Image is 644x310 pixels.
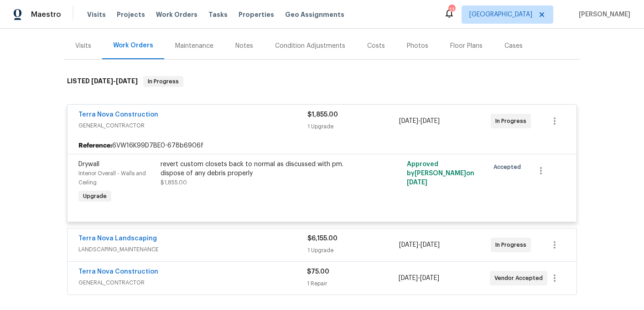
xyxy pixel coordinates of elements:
span: [DATE] [421,242,440,248]
span: [GEOGRAPHIC_DATA] [469,10,532,19]
span: Tasks [208,11,228,18]
span: $1,855.00 [161,180,187,185]
span: [DATE] [399,275,418,281]
span: Interior Overall - Walls and Ceiling [78,171,146,185]
span: Properties [239,10,274,19]
span: [DATE] [116,78,138,84]
span: - [399,117,440,126]
span: In Progress [144,77,182,86]
span: In Progress [495,117,530,126]
span: In Progress [495,240,530,249]
span: [DATE] [91,78,113,84]
b: Reference: [78,141,112,150]
span: Upgrade [79,192,110,201]
span: - [399,274,439,283]
span: Visits [87,10,106,19]
div: 17 [448,5,455,15]
span: GENERAL_CONTRACTOR [78,278,307,287]
a: Terra Nova Landscaping [78,235,157,242]
span: [DATE] [407,179,427,186]
span: $1,855.00 [307,112,338,118]
a: Terra Nova Construction [78,112,158,118]
span: Vendor Accepted [494,274,546,283]
div: Cases [504,41,523,51]
span: Projects [117,10,145,19]
span: Approved by [PERSON_NAME] on [407,161,474,186]
div: 1 Repair [307,279,398,288]
div: Maintenance [175,41,213,51]
div: 6VW16K99D7BE0-678b6906f [68,137,576,154]
span: - [91,78,138,84]
div: Visits [75,41,91,51]
div: Photos [407,41,428,51]
div: 1 Upgrade [307,246,399,255]
span: LANDSCAPING_MAINTENANCE [78,245,307,254]
div: Work Orders [113,41,153,50]
span: - [399,240,440,249]
h6: LISTED [67,76,138,87]
span: Accepted [493,163,525,172]
span: [DATE] [420,275,439,281]
span: [DATE] [399,242,418,248]
div: LISTED [DATE]-[DATE]In Progress [64,67,580,96]
div: revert custom closets back to normal as discussed with pm. dispose of any debris properly [161,160,360,178]
span: Drywall [78,161,99,168]
span: Geo Assignments [285,10,344,19]
div: Costs [367,41,385,51]
div: Floor Plans [450,41,483,51]
span: Maestro [31,10,61,19]
a: Terra Nova Construction [78,269,158,275]
span: $6,155.00 [307,235,338,242]
span: [PERSON_NAME] [575,10,630,19]
span: $75.00 [307,269,329,275]
div: Notes [235,41,253,51]
span: [DATE] [421,118,440,124]
span: Work Orders [156,10,197,19]
span: [DATE] [399,118,418,124]
div: 1 Upgrade [307,122,399,131]
span: GENERAL_CONTRACTOR [78,121,307,130]
div: Condition Adjustments [275,41,345,51]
